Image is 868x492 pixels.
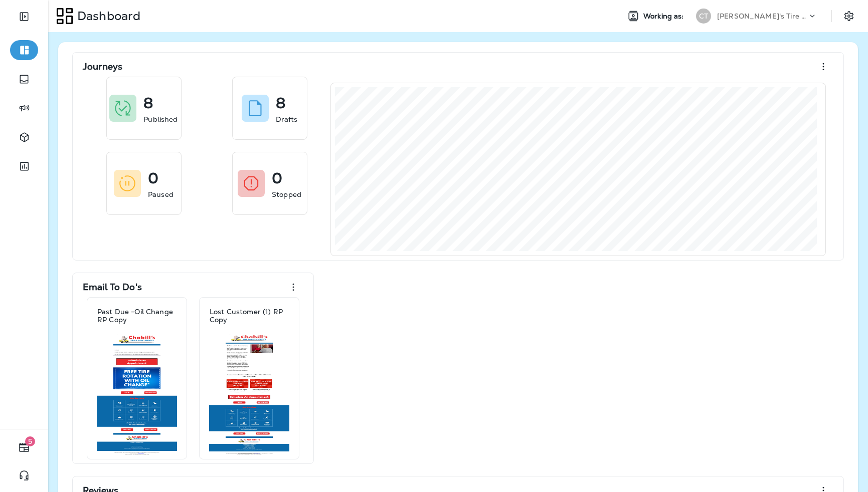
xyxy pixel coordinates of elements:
p: 8 [276,98,285,108]
span: 5 [25,436,35,446]
button: Settings [840,7,858,25]
p: [PERSON_NAME]'s Tire & Auto [717,12,807,20]
p: Drafts [276,114,298,124]
p: Dashboard [73,9,140,24]
button: 5 [10,437,38,457]
img: 844d096f-f7e8-4661-898e-6b5a1c1ed360.jpg [209,334,289,455]
p: Lost Customer (1) RP Copy [210,308,289,324]
p: Email To Do's [83,282,142,292]
p: Paused [148,189,173,199]
p: Past Due -Oil Change RP Copy [97,308,177,324]
p: 8 [143,98,153,108]
p: Stopped [272,189,301,199]
div: CT [696,9,711,24]
p: Journeys [83,62,122,72]
p: 0 [148,173,158,183]
img: 1f09388c-1022-41f3-8837-75d368d47dcc.jpg [97,334,177,455]
span: Working as: [643,12,686,21]
p: 0 [272,173,282,183]
button: Expand Sidebar [10,7,38,27]
p: Published [143,114,178,124]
